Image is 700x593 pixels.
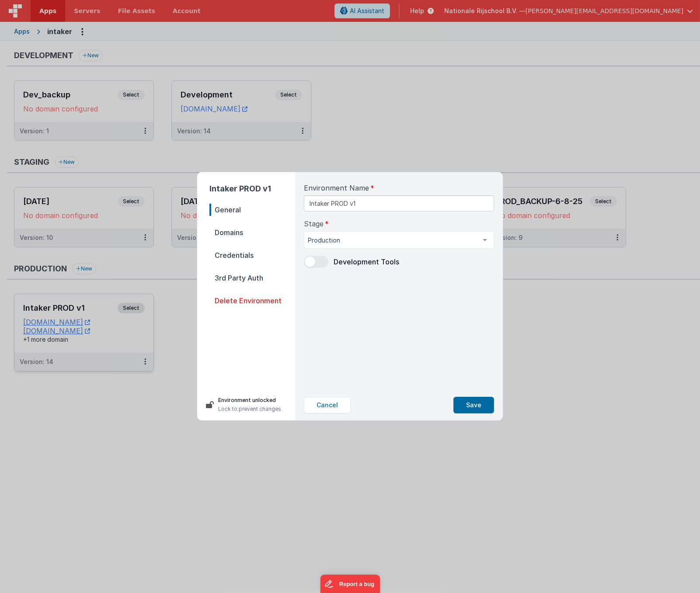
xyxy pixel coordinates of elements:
span: Production [308,236,476,245]
span: Environment Name [304,183,369,193]
span: Delete Environment [209,295,295,307]
span: Credentials [209,249,295,261]
button: Save [453,397,494,413]
iframe: Marker.io feedback button [320,575,380,593]
span: Development Tools [334,257,399,266]
button: Cancel [304,397,351,413]
span: General [209,204,295,216]
p: Environment unlocked [218,396,281,405]
span: Stage [304,218,324,229]
span: 3rd Party Auth [209,272,295,284]
h2: Intaker PROD v1 [209,183,295,195]
p: Lock to prevent changes [218,405,281,413]
span: Domains [209,226,295,239]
